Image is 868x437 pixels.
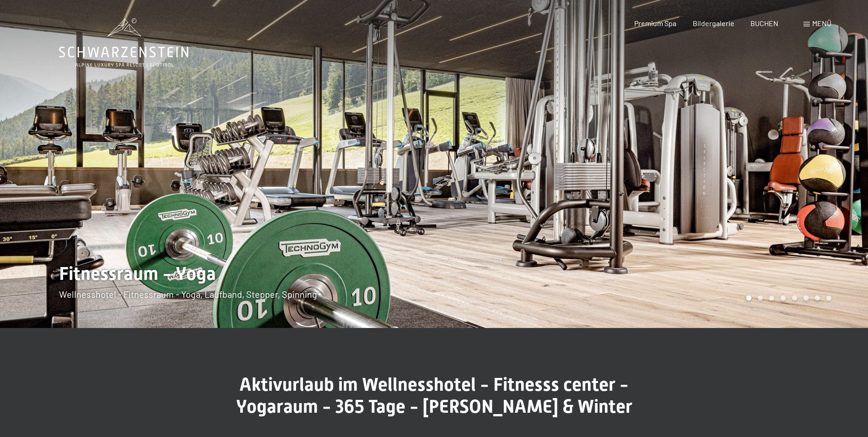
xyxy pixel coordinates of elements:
span: Aktivurlaub im Wellnesshotel - Fitnesss center - Yogaraum - 365 Tage - [PERSON_NAME] & Winter [236,374,632,417]
div: Carousel Page 3 [769,295,774,300]
div: Carousel Page 2 [758,295,763,300]
div: Carousel Page 7 [815,295,820,300]
div: Carousel Page 8 [826,295,831,300]
div: Carousel Page 6 [803,295,809,300]
div: Carousel Pagination [743,295,831,300]
a: Bildergalerie [693,19,734,27]
div: Carousel Page 5 [792,295,797,300]
a: BUCHEN [750,19,778,27]
div: Carousel Page 4 [781,295,786,300]
a: Premium Spa [634,19,676,27]
span: Menü [812,19,831,27]
div: Carousel Page 1 (Current Slide) [746,295,751,300]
